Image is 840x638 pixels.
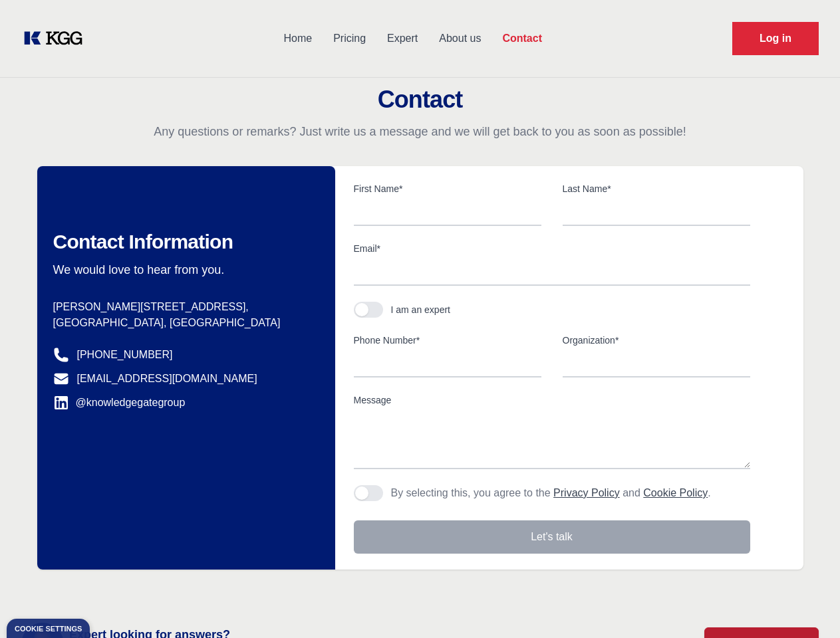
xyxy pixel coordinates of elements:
a: Contact [491,21,553,56]
a: Request Demo [732,22,819,55]
label: Last Name* [563,182,750,195]
p: [PERSON_NAME][STREET_ADDRESS], [53,299,314,315]
h2: Contact Information [53,230,314,254]
a: Pricing [323,21,376,56]
button: Let's talk [354,520,750,554]
a: [PHONE_NUMBER] [77,347,173,363]
p: We would love to hear from you. [53,262,314,278]
label: Organization* [563,334,750,347]
a: @knowledgegategroup [53,395,186,411]
a: Expert [376,21,428,56]
label: Phone Number* [354,334,541,347]
iframe: Chat Widget [773,574,840,638]
div: Cookie settings [15,625,82,633]
p: Any questions or remarks? Just write us a message and we will get back to you as soon as possible! [16,124,824,140]
label: Message [354,393,750,407]
a: Home [273,21,323,56]
p: By selecting this, you agree to the and . [391,485,711,501]
a: [EMAIL_ADDRESS][DOMAIN_NAME] [77,371,257,387]
a: Privacy Policy [553,487,620,498]
label: Email* [354,242,750,255]
a: KOL Knowledge Platform: Talk to Key External Experts (KEE) [21,28,93,49]
a: About us [428,21,491,56]
h2: Contact [16,86,824,113]
a: Cookie Policy [643,487,708,498]
p: [GEOGRAPHIC_DATA], [GEOGRAPHIC_DATA] [53,315,314,331]
label: First Name* [354,182,541,195]
div: I am an expert [391,303,451,316]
